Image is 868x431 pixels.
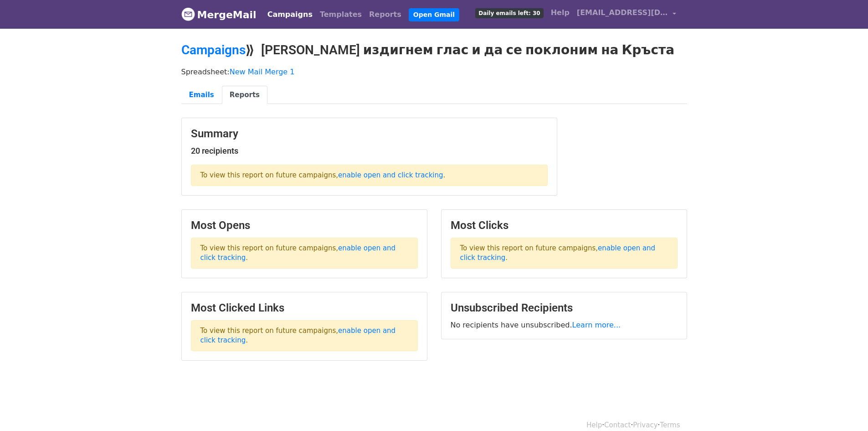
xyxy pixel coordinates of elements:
a: Campaigns [181,42,246,57]
a: New Mail Merge 1 [230,68,295,76]
a: Reports [365,5,405,24]
p: To view this report on future campaigns, . [191,238,418,269]
h3: Unsubscribed Recipients [451,301,678,315]
a: Privacy [633,421,657,429]
a: MergeMail [181,5,257,24]
h3: Most Clicked Links [191,301,418,315]
span: [EMAIL_ADDRESS][DOMAIN_NAME] [577,7,668,18]
a: [EMAIL_ADDRESS][DOMAIN_NAME] [573,4,680,25]
a: Contact [604,421,631,429]
p: To view this report on future campaigns, . [451,238,678,269]
p: To view this report on future campaigns, . [191,165,548,186]
a: Emails [181,86,222,104]
h5: 20 recipients [191,146,548,156]
h3: Summary [191,127,548,140]
img: MergeMail logo [181,7,195,21]
a: Templates [316,5,365,24]
a: Open Gmail [409,8,459,21]
a: Help [547,4,573,22]
a: Reports [222,86,267,104]
span: Daily emails left: 30 [475,8,543,18]
a: Daily emails left: 30 [472,4,547,22]
a: Learn more... [572,321,621,329]
p: Spreadsheet: [181,67,687,77]
h3: Most Opens [191,219,418,232]
h3: Most Clicks [451,219,678,232]
a: Campaigns [264,5,316,24]
p: To view this report on future campaigns, . [191,320,418,351]
a: enable open and click tracking [338,171,443,179]
a: Help [586,421,602,429]
p: No recipients have unsubscribed. [451,320,678,330]
a: Terms [660,421,680,429]
h2: ⟫ [PERSON_NAME] издигнем глас и да се поклоним на Кръста [181,42,687,58]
